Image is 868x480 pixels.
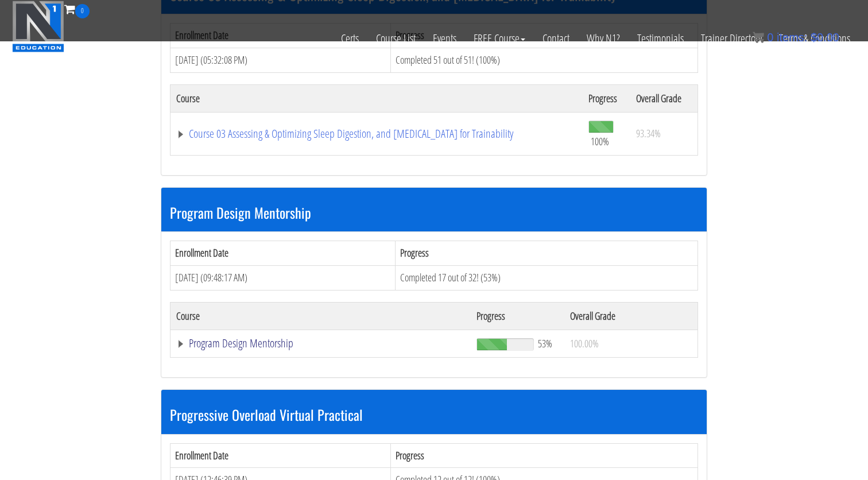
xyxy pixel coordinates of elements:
a: FREE Course [465,18,534,59]
span: 53% [538,337,552,350]
a: 0 [64,1,90,17]
img: n1-education [12,1,64,52]
td: [DATE] (09:48:17 AM) [170,266,396,291]
a: Why N1? [578,18,629,59]
span: 100% [591,135,609,148]
h3: Progressive Overload Virtual Practical [170,407,698,422]
a: Contact [534,18,578,59]
th: Overall Grade [630,84,698,112]
a: Course 03 Assessing & Optimizing Sleep Digestion, and [MEDICAL_DATA] for Trainability [176,128,577,140]
a: Testimonials [629,18,692,59]
a: Trainer Directory [692,18,770,59]
a: Events [424,18,465,59]
a: Certs [332,18,367,59]
th: Progress [583,84,630,112]
span: 0 [75,4,90,18]
th: Progress [396,241,698,266]
th: Enrollment Date [170,443,391,468]
td: 93.34% [630,112,698,155]
th: Progress [391,443,698,468]
a: 0 items: $0.00 [753,31,839,44]
td: Completed 17 out of 32! (53%) [396,266,698,291]
a: Course List [367,18,424,59]
td: 100.00% [564,330,697,357]
td: Completed 51 out of 51! (100%) [391,48,698,72]
th: Overall Grade [564,302,697,330]
h3: Program Design Mentorship [170,205,698,220]
th: Enrollment Date [170,241,396,266]
a: Terms & Conditions [770,18,859,59]
span: $ [811,31,817,44]
th: Course [170,302,471,330]
span: items: [777,31,807,44]
bdi: 0.00 [811,31,839,44]
img: icon11.png [753,32,764,43]
td: [DATE] (05:32:08 PM) [170,48,391,72]
a: Program Design Mentorship [176,338,465,349]
th: Course [170,84,583,112]
span: 0 [767,31,773,44]
th: Progress [471,302,564,330]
